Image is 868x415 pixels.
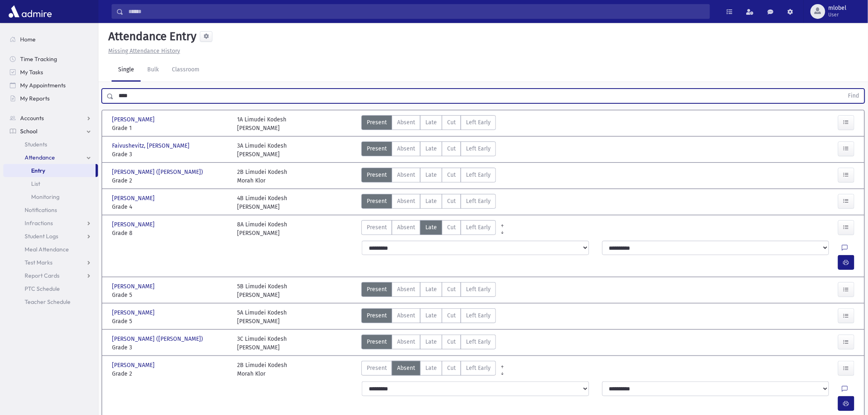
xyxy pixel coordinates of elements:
[237,141,287,159] div: 3A Limudei Kodesh [PERSON_NAME]
[112,141,191,150] span: Faivushevitz, [PERSON_NAME]
[237,220,287,237] div: 8A Limudei Kodesh [PERSON_NAME]
[237,194,287,211] div: 4B Limudei Kodesh [PERSON_NAME]
[112,220,156,229] span: [PERSON_NAME]
[447,337,456,346] span: Cut
[425,337,437,346] span: Late
[397,223,415,232] span: Absent
[425,171,437,179] span: Late
[25,298,71,306] span: Teacher Schedule
[447,197,456,205] span: Cut
[237,282,287,299] div: 5B Limudei Kodesh [PERSON_NAME]
[3,243,98,256] a: Meal Attendance
[31,180,40,187] span: List
[367,144,387,153] span: Present
[367,197,387,205] span: Present
[123,4,710,19] input: Search
[108,48,180,55] u: Missing Attendance History
[843,89,864,103] button: Find
[112,369,229,378] span: Grade 2
[367,171,387,179] span: Present
[25,285,60,292] span: PTC Schedule
[397,285,415,294] span: Absent
[112,335,205,343] span: [PERSON_NAME] ([PERSON_NAME])
[237,361,287,378] div: 2B Limudei Kodesh Morah Klor
[25,219,53,227] span: Infractions
[25,259,53,266] span: Test Marks
[3,164,96,177] a: Entry
[466,144,491,153] span: Left Early
[3,177,98,190] a: List
[3,112,98,125] a: Accounts
[3,138,98,151] a: Students
[361,361,496,378] div: AttTypes
[361,308,496,326] div: AttTypes
[112,308,156,317] span: [PERSON_NAME]
[425,144,437,153] span: Late
[112,124,229,132] span: Grade 1
[7,3,54,20] img: AdmirePro
[361,115,496,132] div: AttTypes
[112,59,141,82] a: Single
[367,364,387,372] span: Present
[25,141,47,148] span: Students
[112,203,229,211] span: Grade 4
[25,206,57,214] span: Notifications
[3,282,98,295] a: PTC Schedule
[425,118,437,127] span: Late
[361,141,496,159] div: AttTypes
[20,36,36,43] span: Home
[367,311,387,320] span: Present
[361,220,496,237] div: AttTypes
[447,364,456,372] span: Cut
[425,285,437,294] span: Late
[367,285,387,294] span: Present
[466,223,491,232] span: Left Early
[425,364,437,372] span: Late
[397,171,415,179] span: Absent
[20,55,57,63] span: Time Tracking
[112,115,156,124] span: [PERSON_NAME]
[112,194,156,203] span: [PERSON_NAME]
[447,223,456,232] span: Cut
[3,190,98,203] a: Monitoring
[112,343,229,352] span: Grade 3
[466,364,491,372] span: Left Early
[397,144,415,153] span: Absent
[361,335,496,352] div: AttTypes
[3,92,98,105] a: My Reports
[447,118,456,127] span: Cut
[447,311,456,320] span: Cut
[397,337,415,346] span: Absent
[425,197,437,205] span: Late
[25,233,58,240] span: Student Logs
[3,52,98,66] a: Time Tracking
[112,229,229,237] span: Grade 8
[447,285,456,294] span: Cut
[829,11,847,18] span: User
[165,59,206,82] a: Classroom
[20,68,43,76] span: My Tasks
[3,256,98,269] a: Test Marks
[3,230,98,243] a: Student Logs
[112,150,229,159] span: Grade 3
[367,337,387,346] span: Present
[105,30,196,43] h5: Attendance Entry
[31,193,59,201] span: Monitoring
[361,168,496,185] div: AttTypes
[367,223,387,232] span: Present
[397,197,415,205] span: Absent
[447,171,456,179] span: Cut
[3,203,98,217] a: Notifications
[25,246,69,253] span: Meal Attendance
[25,154,55,161] span: Attendance
[3,217,98,230] a: Infractions
[20,82,66,89] span: My Appointments
[237,168,287,185] div: 2B Limudei Kodesh Morah Klor
[112,361,156,369] span: [PERSON_NAME]
[112,291,229,299] span: Grade 5
[397,364,415,372] span: Absent
[31,167,45,174] span: Entry
[425,223,437,232] span: Late
[447,144,456,153] span: Cut
[141,59,165,82] a: Bulk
